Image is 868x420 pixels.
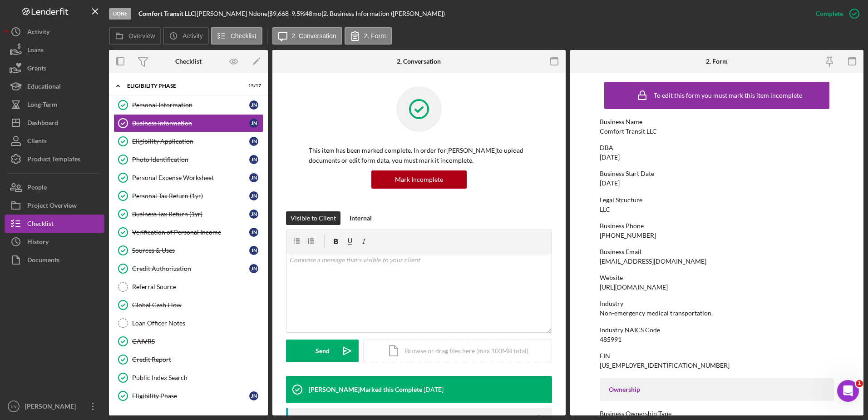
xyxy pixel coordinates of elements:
[286,340,359,362] button: Send
[345,211,376,225] button: Internal
[113,350,263,369] a: Credit Report
[654,92,802,99] div: To edit this form you must mark this item incomplete
[600,258,706,265] div: [EMAIL_ADDRESS][DOMAIN_NAME]
[600,274,834,281] div: Website
[600,284,668,291] div: [URL][DOMAIN_NAME]
[113,169,263,187] a: Personal Expense WorksheetJN
[132,101,249,109] div: Personal Information
[5,150,104,168] button: Product Templates
[27,233,49,253] div: History
[600,128,657,135] div: Comfort Transit LLC
[600,154,620,161] div: [DATE]
[291,10,305,17] div: 9.5 %
[132,356,263,363] div: Credit Report
[132,265,249,272] div: Credit Authorization
[5,178,104,196] button: People
[5,77,104,95] a: Educational
[113,187,263,205] a: Personal Tax Return (1yr)JN
[138,10,197,17] div: |
[371,170,467,189] button: Mark Incomplete
[113,205,263,223] a: Business Tax Return (1yr)JN
[600,362,730,369] div: [US_EMPLOYER_IDENTIFICATION_NUMBER]
[5,95,104,114] button: Long-Term
[113,260,263,278] a: Credit AuthorizationJN
[113,241,263,260] a: Sources & UsesJN
[316,340,330,362] div: Send
[807,5,863,23] button: Complete
[856,380,863,387] span: 1
[113,332,263,350] a: CAIVRS
[132,138,249,145] div: Eligibility Application
[231,32,256,40] label: Checklist
[5,251,104,269] a: Documents
[249,191,258,200] div: J N
[249,155,258,164] div: J N
[27,196,77,217] div: Project Overview
[600,336,621,343] div: 485991
[27,95,57,116] div: Long-Term
[5,196,104,215] button: Project Overview
[113,369,263,387] a: Public Index Search
[837,380,859,402] iframe: Intercom live chat
[27,41,44,61] div: Loans
[600,232,656,239] div: [PHONE_NUMBER]
[249,391,258,400] div: J N
[132,374,263,381] div: Public Index Search
[345,27,392,45] button: 2. Form
[600,310,713,317] div: Non-emergency medical transportation.
[269,10,291,17] div: $9,668
[249,173,258,182] div: J N
[5,215,104,233] button: Checklist
[5,114,104,132] button: Dashboard
[27,132,47,152] div: Clients
[245,83,261,89] div: 15 / 17
[27,59,46,80] div: Grants
[5,397,104,415] button: LN[PERSON_NAME]
[132,301,263,309] div: Global Cash Flow
[113,132,263,150] a: Eligibility ApplicationJN
[305,10,321,17] div: 48 mo
[5,23,104,41] button: Activity
[109,8,131,20] div: Done
[600,326,834,334] div: Industry NAICS Code
[816,5,843,23] div: Complete
[321,10,445,17] div: | 2. Business Information ([PERSON_NAME])
[182,32,202,40] label: Activity
[27,114,58,134] div: Dashboard
[132,392,249,400] div: Eligibility Phase
[132,120,249,127] div: Business Information
[272,27,342,45] button: 2. Conversation
[113,150,263,169] a: Photo IdentificationJN
[27,150,80,170] div: Product Templates
[27,215,54,235] div: Checklist
[5,41,104,59] a: Loans
[609,386,825,393] div: Ownership
[600,248,834,255] div: Business Email
[113,278,263,296] a: Referral Source
[292,32,336,40] label: 2. Conversation
[132,320,263,327] div: Loan Officer Notes
[600,206,610,213] div: LLC
[5,132,104,150] a: Clients
[249,246,258,255] div: J N
[249,100,258,110] div: J N
[364,32,386,40] label: 2. Form
[5,59,104,77] button: Grants
[27,23,49,43] div: Activity
[132,174,249,181] div: Personal Expense Worksheet
[138,10,195,17] b: Comfort Transit LLC
[197,10,269,17] div: [PERSON_NAME] Ndone |
[600,196,834,204] div: Legal Structure
[600,222,834,230] div: Business Phone
[249,228,258,237] div: J N
[5,233,104,251] a: History
[706,58,728,65] div: 2. Form
[113,387,263,405] a: Eligibility PhaseJN
[600,300,834,307] div: Industry
[113,223,263,241] a: Verification of Personal IncomeJN
[113,96,263,114] a: Personal InformationJN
